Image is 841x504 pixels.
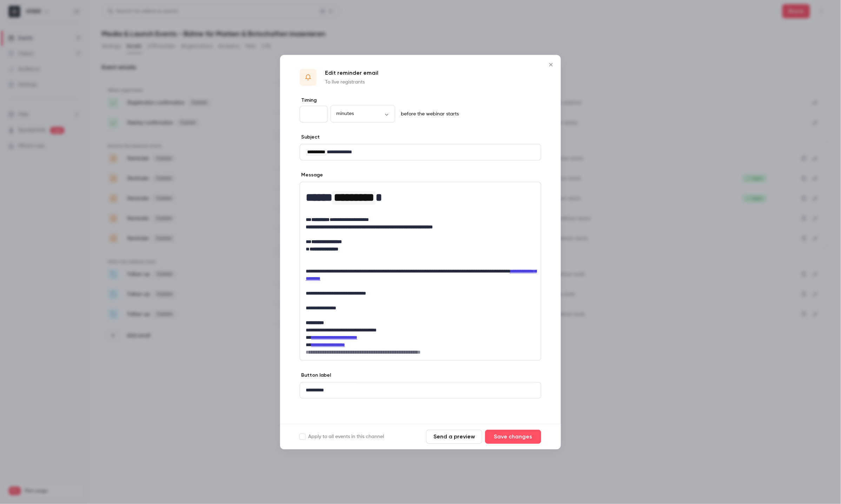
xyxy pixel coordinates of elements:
[300,372,331,379] label: Button label
[300,382,541,398] div: editor
[300,172,323,179] label: Message
[398,110,459,117] p: before the webinar starts
[300,144,541,160] div: editor
[485,430,541,444] button: Save changes
[300,182,541,360] div: editor
[325,79,378,86] p: To live registrants
[544,58,558,72] button: Close
[300,134,320,141] label: Subject
[300,433,384,440] label: Apply to all events in this channel
[325,69,378,77] p: Edit reminder email
[300,97,541,104] label: Timing
[426,430,482,444] button: Send a preview
[331,110,395,117] div: minutes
